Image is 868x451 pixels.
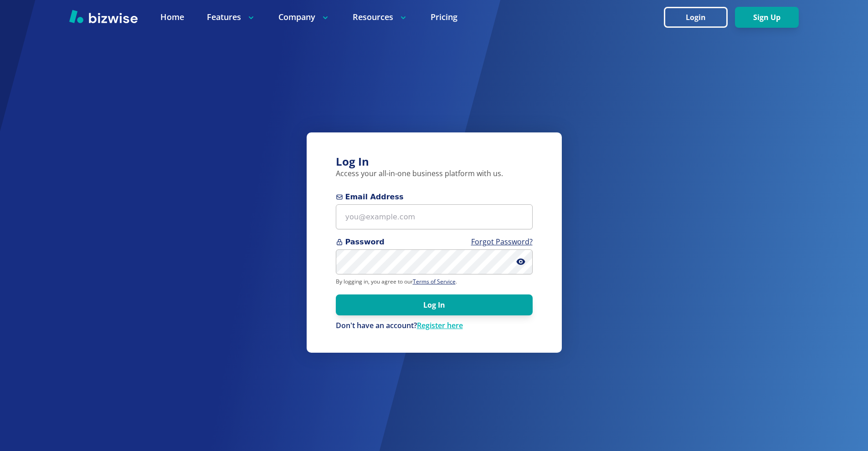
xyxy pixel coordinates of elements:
[431,11,457,23] a: Pricing
[336,204,533,229] input: you@example.com
[471,237,533,247] a: Forgot Password?
[417,320,463,330] a: Register here
[207,11,256,23] p: Features
[160,11,184,23] a: Home
[278,11,330,23] p: Company
[353,11,408,23] p: Resources
[735,13,799,22] a: Sign Up
[336,278,533,285] p: By logging in, you agree to our .
[69,10,138,23] img: Bizwise Logo
[336,321,533,331] p: Don't have an account?
[336,154,533,169] h3: Log In
[336,294,533,315] button: Log In
[664,7,728,28] button: Login
[336,321,533,331] div: Don't have an account?Register here
[664,13,735,22] a: Login
[413,278,456,285] a: Terms of Service
[336,192,533,203] span: Email Address
[336,169,533,179] p: Access your all-in-one business platform with us.
[336,237,533,248] span: Password
[735,7,799,28] button: Sign Up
